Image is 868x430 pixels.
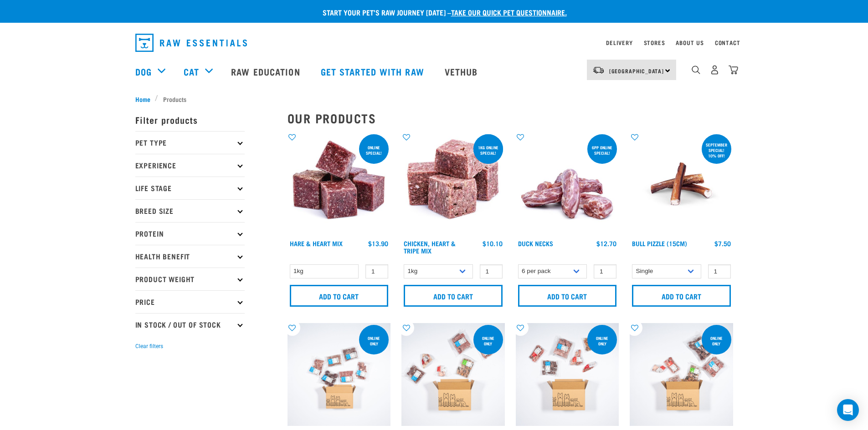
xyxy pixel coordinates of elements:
[135,65,152,78] a: Dog
[692,66,700,74] img: home-icon-1@2x.png
[837,399,859,421] div: Open Intercom Messenger
[135,313,245,336] p: In Stock / Out Of Stock
[312,53,436,90] a: Get started with Raw
[184,65,199,78] a: Cat
[135,34,247,52] img: Raw Essentials Logo
[473,331,503,350] div: Online Only
[518,285,617,307] input: Add to cart
[365,264,388,278] input: 1
[135,245,245,268] p: Health Benefit
[401,323,505,426] img: Dog 0 2sec
[702,331,731,350] div: Online Only
[404,242,456,252] a: Chicken, Heart & Tripe Mix
[632,285,731,307] input: Add to cart
[516,323,619,426] img: Dog Novel 0 2sec
[644,41,665,44] a: Stores
[630,323,733,426] img: Puppy 0 2sec
[135,108,245,131] p: Filter products
[710,65,719,75] img: user.png
[135,268,245,290] p: Product Weight
[587,141,617,160] div: 6pp online special!
[609,69,664,72] span: [GEOGRAPHIC_DATA]
[714,240,731,247] div: $7.50
[290,285,389,307] input: Add to cart
[518,242,553,245] a: Duck Necks
[135,342,163,350] button: Clear filters
[401,132,505,236] img: 1062 Chicken Heart Tripe Mix 01
[594,264,616,278] input: 1
[483,240,503,247] div: $10.10
[708,264,731,278] input: 1
[359,141,389,160] div: ONLINE SPECIAL!
[451,10,567,14] a: take our quick pet questionnaire.
[630,132,733,236] img: Bull Pizzle
[135,290,245,313] p: Price
[702,138,731,162] div: September special! 10% off!
[288,132,391,236] img: Pile Of Cubed Hare Heart For Pets
[288,323,391,426] img: Cat 0 2sec
[729,65,738,75] img: home-icon@2x.png
[404,285,503,307] input: Add to cart
[480,264,503,278] input: 1
[436,53,489,90] a: Vethub
[632,242,687,245] a: Bull Pizzle (15cm)
[473,141,503,160] div: 1kg online special!
[290,242,343,245] a: Hare & Heart Mix
[359,331,389,350] div: ONLINE ONLY
[715,41,740,44] a: Contact
[676,41,704,44] a: About Us
[368,240,388,247] div: $13.90
[135,177,245,199] p: Life Stage
[135,94,155,104] a: Home
[128,30,740,56] nav: dropdown navigation
[135,94,150,104] span: Home
[135,94,733,104] nav: breadcrumbs
[222,53,311,90] a: Raw Education
[135,222,245,245] p: Protein
[516,132,619,236] img: Pile Of Duck Necks For Pets
[288,111,733,125] h2: Our Products
[587,331,617,350] div: Online Only
[592,66,605,74] img: van-moving.png
[135,199,245,222] p: Breed Size
[135,154,245,177] p: Experience
[596,240,616,247] div: $12.70
[606,41,632,44] a: Delivery
[135,131,245,154] p: Pet Type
